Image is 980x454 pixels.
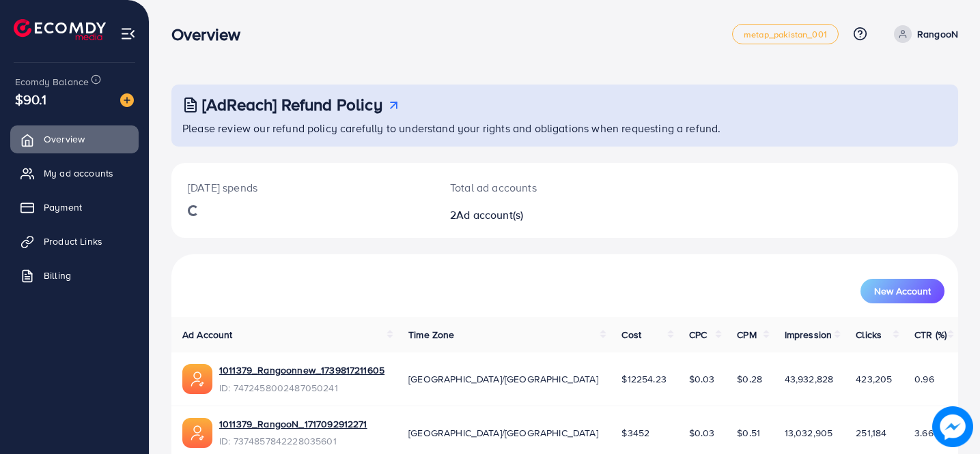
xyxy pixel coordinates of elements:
[860,279,944,303] button: New Account
[10,194,139,221] a: Payment
[408,372,598,386] span: [GEOGRAPHIC_DATA]/[GEOGRAPHIC_DATA]
[44,166,113,180] span: My ad accounts
[856,426,886,440] span: 251,184
[621,372,666,386] span: $12254.23
[202,95,382,115] h3: [AdReach] Refund Policy
[450,179,614,196] p: Total ad accounts
[219,381,384,395] span: ID: 7472458002487050241
[856,328,882,342] span: Clicks
[737,426,760,440] span: $0.51
[450,209,614,222] h2: 2
[182,418,212,448] img: ic-ads-acc.e4c84228.svg
[15,75,89,89] span: Ecomdy Balance
[874,286,931,296] span: New Account
[14,19,106,40] img: logo
[219,417,367,431] a: 1011379_RangooN_1717092912271
[856,372,892,386] span: 423,205
[44,234,102,248] span: Product Links
[44,200,82,214] span: Payment
[914,372,934,386] span: 0.96
[120,26,136,42] img: menu
[182,120,950,136] p: Please review our refund policy carefully to understand your rights and obligations when requesti...
[917,26,958,42] p: RangooN
[888,25,958,43] a: RangooN
[10,125,139,153] a: Overview
[182,328,233,342] span: Ad Account
[621,328,641,342] span: Cost
[15,89,46,109] span: $90.1
[188,179,417,196] p: [DATE] spends
[689,328,707,342] span: CPC
[171,25,251,44] h3: Overview
[914,426,934,440] span: 3.66
[182,364,212,394] img: ic-ads-acc.e4c84228.svg
[737,372,762,386] span: $0.28
[914,328,947,342] span: CTR (%)
[785,372,834,386] span: 43,932,828
[10,228,139,255] a: Product Links
[932,406,973,447] img: image
[44,269,71,282] span: Billing
[10,160,139,187] a: My ad accounts
[737,328,756,342] span: CPM
[689,372,715,386] span: $0.03
[456,207,523,222] span: Ad account(s)
[408,328,454,342] span: Time Zone
[785,328,832,342] span: Impression
[689,426,715,440] span: $0.03
[219,363,384,377] a: 1011379_Rangoonnew_1739817211605
[10,262,139,289] a: Billing
[744,30,827,39] span: metap_pakistan_001
[621,426,649,440] span: $3452
[219,434,367,448] span: ID: 7374857842228035601
[732,24,839,44] a: metap_pakistan_001
[785,426,833,440] span: 13,032,905
[408,426,598,440] span: [GEOGRAPHIC_DATA]/[GEOGRAPHIC_DATA]
[44,132,85,146] span: Overview
[120,93,134,107] img: image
